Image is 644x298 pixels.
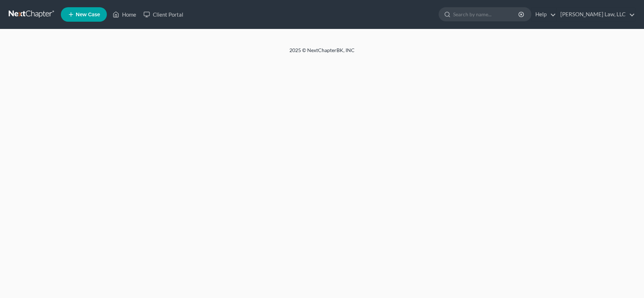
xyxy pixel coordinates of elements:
div: 2025 © NextChapterBK, INC [116,47,528,60]
a: Help [532,8,556,21]
a: [PERSON_NAME] Law, LLC [557,8,635,21]
input: Search by name... [453,8,519,21]
a: Home [109,8,140,21]
span: New Case [76,12,100,17]
a: Client Portal [140,8,187,21]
